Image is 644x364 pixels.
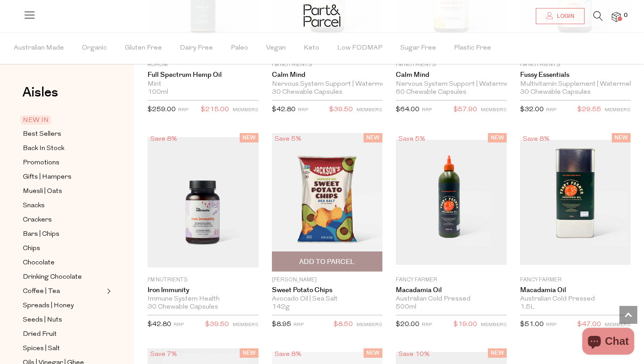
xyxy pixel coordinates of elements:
p: Fancy Farmer [396,276,507,284]
a: Macadamia Oil [396,286,507,294]
span: Crackers [23,215,52,226]
span: Plastic Free [454,33,491,64]
span: Low FODMAP [337,33,382,64]
img: Sweet Potato Chips [272,133,383,271]
inbox-online-store-chat: Shopify online store chat [580,328,637,357]
span: Keto [304,33,319,64]
span: $29.55 [577,104,601,116]
small: RRP [178,108,188,113]
span: 30 Chewable Capsules [272,88,343,96]
span: $64.00 [396,106,419,113]
a: Aisles [22,86,58,108]
span: Best Sellers [23,129,61,140]
img: Iron Immunity [148,137,258,268]
span: 500ml [396,303,416,311]
img: Part&Parcel [304,4,340,27]
small: RRP [174,322,184,327]
span: NEW IN [21,115,51,125]
small: RRP [546,322,556,327]
span: $215.00 [201,104,229,116]
span: $51.00 [520,321,544,328]
span: Gluten Free [125,33,162,64]
span: $8.50 [334,319,353,331]
span: NEW [240,348,258,358]
span: 100ml [148,88,168,96]
p: [PERSON_NAME] [272,276,383,284]
span: NEW [364,133,382,142]
a: Drinking Chocolate [23,272,104,283]
span: Chips [23,243,40,254]
a: Macadamia Oil [520,286,631,294]
span: Vegan [266,33,286,64]
img: Macadamia Oil [520,140,631,265]
span: 0 [622,12,630,20]
span: Drinking Chocolate [23,272,82,283]
span: Dried Fruit [23,329,57,340]
a: NEW IN [23,115,104,126]
a: Bars | Chips [23,229,104,240]
span: $57.90 [453,104,477,116]
p: I'm Nutrients [396,61,507,69]
a: Snacks [23,200,104,211]
span: 30 Chewable Capsules [148,303,218,311]
span: Muesli | Oats [23,186,62,197]
span: $39.50 [329,104,353,116]
div: Save 10% [396,348,432,360]
small: MEMBERS [356,108,382,113]
div: Australian Cold Pressed [520,295,631,303]
div: Save 8% [520,133,552,145]
div: Avocado Oil | Sea Salt [272,295,383,303]
div: Immune System Health [148,295,258,303]
a: Seeds | Nuts [23,314,104,326]
span: Spreads | Honey [23,301,74,311]
a: Best Sellers [23,129,104,140]
span: Aisles [22,83,58,102]
a: Crackers [23,214,104,226]
span: 60 Chewable Capsules [396,88,466,96]
span: $259.00 [148,106,176,113]
a: Promotions [23,157,104,168]
small: MEMBERS [481,108,507,113]
span: $42.80 [148,321,171,328]
small: MEMBERS [233,322,258,327]
small: RRP [298,108,308,113]
div: Nervous System Support | Watermelon [396,80,507,88]
img: Macadamia Oil [396,140,507,265]
a: Chips [23,243,104,254]
a: Spices | Salt [23,343,104,354]
span: Spices | Salt [23,343,60,354]
div: Save 8% [148,133,180,145]
button: Add To Parcel [272,251,383,272]
a: Spreads | Honey [23,300,104,311]
small: MEMBERS [233,108,258,113]
a: Back In Stock [23,143,104,154]
p: I'm Nutrients [148,276,258,284]
small: MEMBERS [605,322,631,327]
span: 1.5L [520,303,535,311]
div: Save 8% [272,348,304,360]
a: Chocolate [23,257,104,268]
span: $32.00 [520,106,544,113]
a: Dried Fruit [23,329,104,340]
span: NEW [488,348,507,358]
div: Multivitamin Supplement | Watermelon [520,80,631,88]
a: Muesli | Oats [23,186,104,197]
span: NEW [364,348,382,358]
a: Sweet Potato Chips [272,286,383,294]
span: $39.50 [205,319,229,331]
span: Sugar Free [400,33,436,64]
a: Calm Mind [396,71,507,79]
p: Fancy Farmer [520,276,631,284]
small: MEMBERS [356,322,382,327]
p: Aurum [148,61,258,69]
span: Paleo [231,33,248,64]
span: Chocolate [23,258,55,268]
span: $42.80 [272,106,296,113]
a: 0 [612,12,621,21]
small: MEMBERS [481,322,507,327]
span: Login [555,13,574,20]
p: I'm Nutrients [272,61,383,69]
button: Expand/Collapse Coffee | Tea [105,286,111,297]
div: Save 5% [272,133,304,145]
span: NEW [240,133,258,142]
